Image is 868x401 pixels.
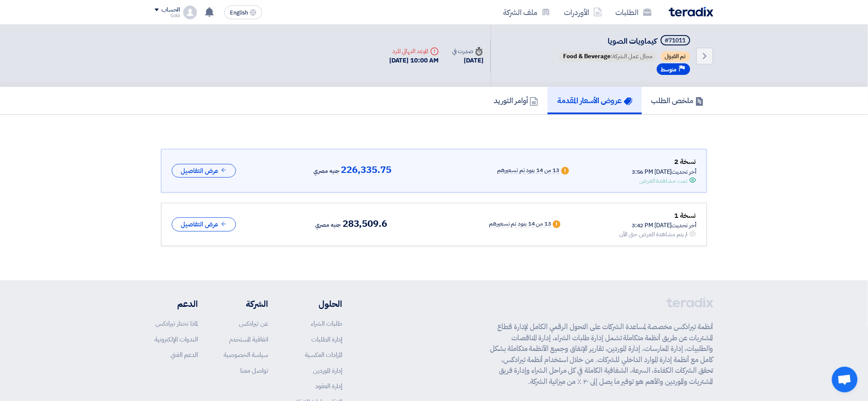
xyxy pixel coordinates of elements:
[661,51,690,62] span: تم القبول
[619,210,696,221] div: نسخة 1
[661,65,677,74] span: متوسط
[619,221,696,230] div: أخر تحديث [DATE] 3:42 PM
[496,2,557,22] a: ملف الشركة
[224,297,268,310] li: الشركة
[314,166,340,176] span: جنيه مصري
[669,7,713,17] img: Teradix logo
[315,381,342,391] a: إدارة العقود
[557,2,609,22] a: الأوردرات
[494,95,538,105] h5: أوامر التوريد
[313,366,342,375] a: إدارة الموردين
[453,47,483,56] div: صدرت في
[608,35,657,47] span: كيماويات الصويا
[389,56,439,65] div: [DATE] 10:00 AM
[155,335,198,344] a: الندوات الإلكترونية
[305,350,342,359] a: المزادات العكسية
[651,95,704,105] h5: ملخص الطلب
[832,367,858,392] a: دردشة مفتوحة
[341,165,391,175] span: 226,335.75
[230,10,248,16] span: English
[155,297,198,310] li: الدعم
[498,167,560,174] div: 13 من 14 بنود تم تسعيرهم
[343,219,387,229] span: 283,509.6
[170,350,198,359] a: الدعم الفني
[311,335,342,344] a: إدارة الطلبات
[172,164,236,178] button: عرض التفاصيل
[161,6,180,14] div: الحساب
[311,319,342,328] a: طلبات الشراء
[240,366,268,375] a: تواصل معنا
[315,220,341,230] span: جنيه مصري
[389,47,439,56] div: الموعد النهائي للرد
[239,319,268,328] a: عن تيرادكس
[183,6,197,19] img: profile_test.png
[642,87,713,114] a: ملخص الطلب
[155,13,180,18] div: Gold
[632,167,696,176] div: أخر تحديث [DATE] 3:56 PM
[548,87,642,114] a: عروض الأسعار المقدمة
[489,221,552,228] div: 13 من 14 بنود تم تسعيرهم
[632,156,696,167] div: نسخة 2
[224,350,268,359] a: سياسة الخصوصية
[563,52,611,61] span: Food & Beverage
[490,321,713,387] p: أنظمة تيرادكس مخصصة لمساعدة الشركات على التحول الرقمي الكامل لإدارة قطاع المشتريات عن طريق أنظمة ...
[294,297,342,310] li: الحلول
[640,176,688,185] div: تمت مشاهدة العرض
[559,51,657,62] span: مجال عمل الشركة:
[665,38,686,44] div: #71011
[484,87,548,114] a: أوامر التوريد
[172,217,236,232] button: عرض التفاصيل
[229,335,268,344] a: اتفاقية المستخدم
[453,56,483,65] div: [DATE]
[155,319,198,328] a: لماذا تختار تيرادكس
[224,6,262,19] button: English
[619,230,688,239] div: لم يتم مشاهدة العرض حتى الآن
[609,2,659,22] a: الطلبات
[557,35,692,47] h5: كيماويات الصويا
[557,95,632,105] h5: عروض الأسعار المقدمة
